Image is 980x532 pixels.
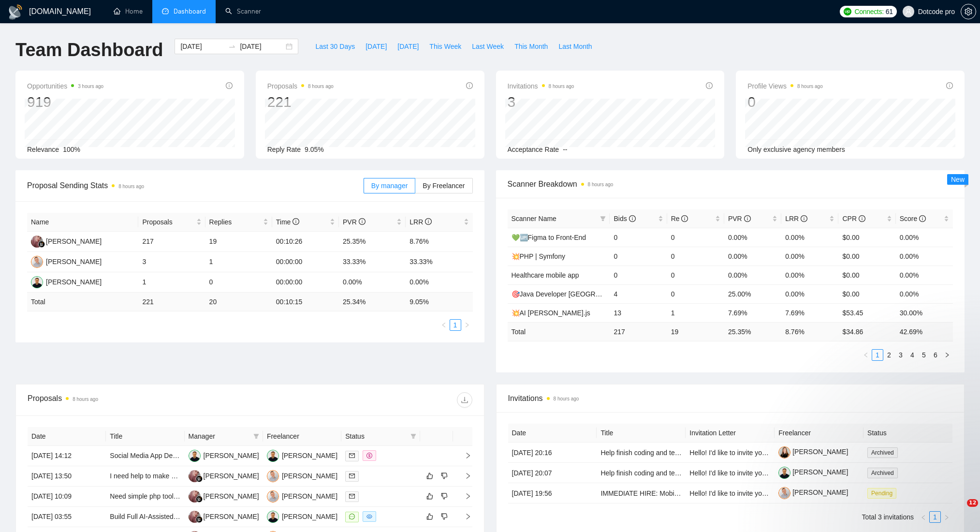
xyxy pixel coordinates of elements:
[267,450,279,462] img: AP
[406,272,472,293] td: 0.00%
[349,473,355,479] span: mail
[597,463,686,483] td: Help finish coding and testing an ai SaaS app
[921,515,926,520] span: left
[180,41,224,52] input: Start date
[205,252,272,272] td: 1
[508,80,574,92] span: Invitations
[508,322,610,341] td: Total
[189,470,201,482] img: DS
[919,350,929,360] a: 5
[838,247,895,266] td: $0.00
[110,513,297,520] a: Build Full AI-Assisted App (React Native, LLM, API Integration)
[862,511,914,523] li: Total 3 invitations
[28,392,250,408] div: Proposals
[941,349,953,361] button: right
[189,431,249,442] span: Manager
[267,492,337,500] a: YP[PERSON_NAME]
[38,241,45,248] img: gigradar-bm.png
[785,215,807,222] span: LRR
[778,487,790,499] img: c1mB8-e_gDE6T-a6-_2Lo1IZk6MvQFqw4ipL4QY6Bi0ieJCjOE2pR4o75m29WS60BA
[73,397,98,402] time: 8 hours ago
[457,493,471,500] span: right
[31,278,102,285] a: AP[PERSON_NAME]
[600,449,737,457] a: Help finish coding and testing an ai SaaS app
[859,215,865,222] span: info-circle
[106,507,184,527] td: Build Full AI-Assisted App (React Native, LLM, API Integration)
[31,276,43,288] img: AP
[472,41,504,52] span: Last Week
[196,496,203,502] img: gigradar-bm.png
[450,319,461,331] li: 1
[667,322,724,341] td: 19
[204,471,259,481] div: [PERSON_NAME]
[28,446,106,466] td: [DATE] 14:12
[366,514,372,519] span: eye
[31,236,43,248] img: DS
[439,470,450,482] button: dislike
[110,452,280,459] a: Social Media App Development with Payment Integration
[31,256,43,268] img: YP
[854,6,883,17] span: Connects:
[366,41,387,52] span: [DATE]
[426,492,433,500] span: like
[941,511,952,523] li: Next Page
[508,178,953,190] span: Scanner Breakdown
[724,303,781,322] td: 7.69%
[282,471,337,481] div: [PERSON_NAME]
[282,450,337,461] div: [PERSON_NAME]
[553,39,597,54] button: Last Month
[339,293,406,311] td: 25.34 %
[667,228,724,247] td: 0
[343,218,366,226] span: PVR
[267,512,337,520] a: AP[PERSON_NAME]
[185,427,263,446] th: Manager
[205,232,272,252] td: 19
[667,247,724,266] td: 0
[46,277,102,287] div: [PERSON_NAME]
[747,93,823,111] div: 0
[272,232,339,252] td: 00:10:26
[842,215,865,222] span: CPR
[345,431,406,442] span: Status
[106,466,184,487] td: I need help to make my saas project production ready
[114,7,143,15] a: homeHome
[610,228,667,247] td: 0
[441,513,448,520] span: dislike
[228,43,236,50] span: to
[450,320,461,330] a: 1
[457,473,471,479] span: right
[896,247,953,266] td: 0.00%
[464,322,470,328] span: right
[138,252,205,272] td: 3
[409,429,418,443] span: filter
[629,215,636,222] span: info-circle
[896,303,953,322] td: 30.00%
[267,511,279,523] img: AP
[118,184,144,189] time: 8 hours ago
[946,82,953,89] span: info-circle
[554,396,579,401] time: 8 hours ago
[896,322,953,341] td: 42.69 %
[918,511,929,523] button: left
[439,511,450,522] button: dislike
[508,424,597,443] th: Date
[467,39,509,54] button: Last Week
[961,8,976,15] span: setting
[63,146,80,153] span: 100%
[138,213,205,232] th: Proposals
[438,319,450,331] button: left
[597,443,686,463] td: Help finish coding and testing an ai SaaS app
[778,488,848,496] a: [PERSON_NAME]
[189,451,259,459] a: AP[PERSON_NAME]
[410,433,416,439] span: filter
[724,228,781,247] td: 0.00%
[293,218,299,225] span: info-circle
[272,293,339,311] td: 00:10:15
[392,39,424,54] button: [DATE]
[918,511,929,523] li: Previous Page
[410,218,432,226] span: LRR
[747,146,845,153] span: Only exclusive agency members
[78,84,103,89] time: 3 hours ago
[457,513,471,520] span: right
[28,466,106,487] td: [DATE] 13:50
